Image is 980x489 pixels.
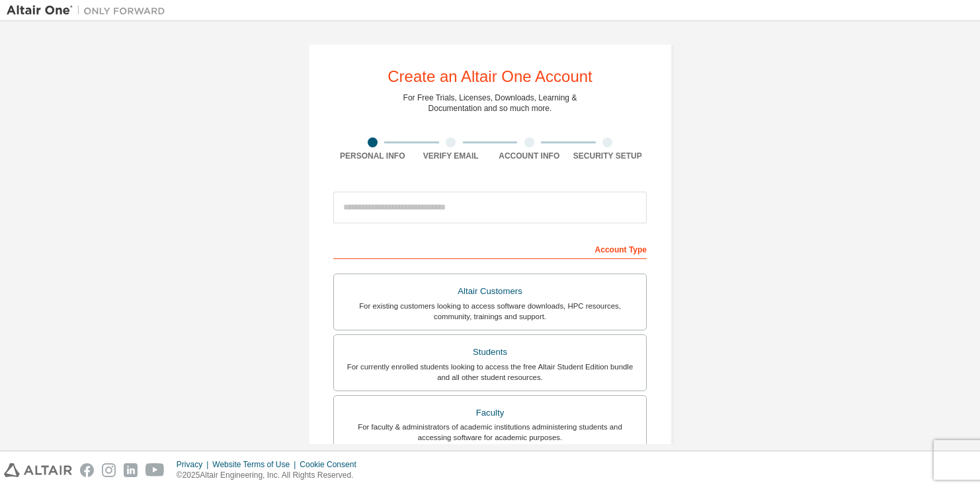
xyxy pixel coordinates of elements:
[569,151,647,161] div: Security Setup
[80,463,94,477] img: facebook.svg
[403,93,577,114] div: For Free Trials, Licenses, Downloads, Learning & Documentation and so much more.
[177,459,212,470] div: Privacy
[333,238,647,259] div: Account Type
[300,459,364,470] div: Cookie Consent
[342,404,638,422] div: Faculty
[342,343,638,361] div: Students
[412,151,491,161] div: Verify Email
[4,463,72,477] img: altair_logo.svg
[102,463,116,477] img: instagram.svg
[342,422,638,443] div: For faculty & administrators of academic institutions administering students and accessing softwa...
[490,151,569,161] div: Account Info
[124,463,138,477] img: linkedin.svg
[342,361,638,383] div: For currently enrolled students looking to access the free Altair Student Edition bundle and all ...
[342,301,638,322] div: For existing customers looking to access software downloads, HPC resources, community, trainings ...
[342,282,638,301] div: Altair Customers
[212,459,300,470] div: Website Terms of Use
[177,470,364,481] p: © 2025 Altair Engineering, Inc. All Rights Reserved.
[145,463,165,477] img: youtube.svg
[388,69,592,85] div: Create an Altair One Account
[333,151,412,161] div: Personal Info
[7,4,172,17] img: Altair One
